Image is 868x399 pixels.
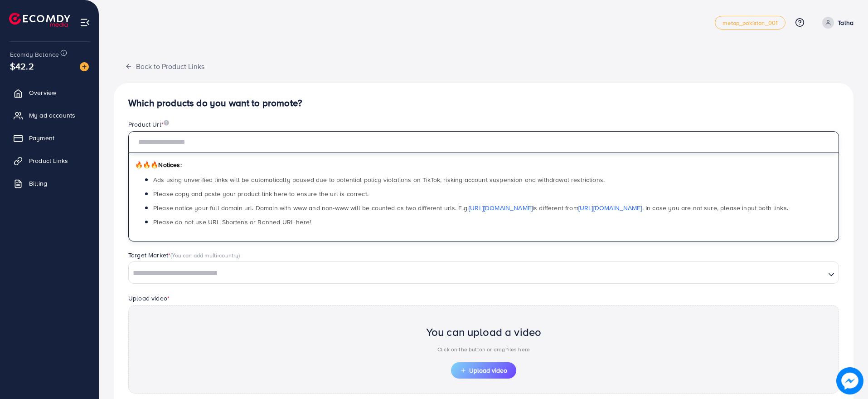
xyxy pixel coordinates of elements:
span: Please notice your full domain url. Domain with www and non-www will be counted as two different ... [153,203,788,212]
span: 🔥🔥🔥 [135,160,158,169]
span: Overview [29,88,56,97]
label: Product Url [128,120,169,129]
p: Click on the button or drag files here [426,344,542,355]
span: (You can add multi-country) [170,251,240,259]
span: Product Links [29,156,68,165]
span: Payment [29,133,54,143]
a: Billing [7,174,92,192]
span: $42.2 [10,59,34,73]
span: Notices: [135,160,182,169]
span: Upload video [460,367,507,374]
a: Payment [7,129,92,147]
input: Search for option [130,266,824,281]
span: Ecomdy Balance [10,50,59,59]
img: image [80,62,89,71]
span: Please do not use URL Shortens or Banned URL here! [153,217,311,227]
p: Talha [838,17,853,28]
img: image [836,367,863,394]
a: [URL][DOMAIN_NAME] [469,203,533,212]
span: Please copy and paste your product link here to ensure the url is correct. [153,189,369,198]
div: Search for option [128,261,839,283]
span: Ads using unverified links will be automatically paused due to potential policy violations on Tik... [153,175,605,184]
span: My ad accounts [29,111,75,120]
img: logo [9,13,70,27]
button: Upload video [451,362,516,379]
a: [URL][DOMAIN_NAME] [578,203,642,212]
a: My ad accounts [7,106,92,124]
button: Back to Product Links [114,56,216,76]
span: metap_pakistan_001 [723,20,778,26]
a: Overview [7,84,92,102]
label: Target Market [128,251,240,260]
a: metap_pakistan_001 [715,16,786,30]
h4: Which products do you want to promote? [128,98,839,109]
span: Billing [29,179,47,188]
label: Upload video [128,294,170,303]
a: Talha [819,17,853,29]
a: Product Links [7,152,92,170]
img: menu [80,17,90,28]
h2: You can upload a video [426,325,542,339]
img: image [164,120,169,126]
